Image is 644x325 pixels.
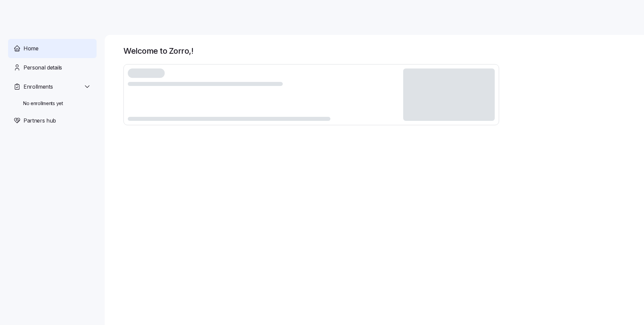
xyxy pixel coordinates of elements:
span: Partners hub [23,117,56,125]
span: Personal details [23,63,62,72]
h1: Welcome to Zorro, ! [123,46,623,56]
span: Enrollments [23,83,53,91]
span: No enrollments yet [23,100,63,107]
span: Home [23,44,39,53]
